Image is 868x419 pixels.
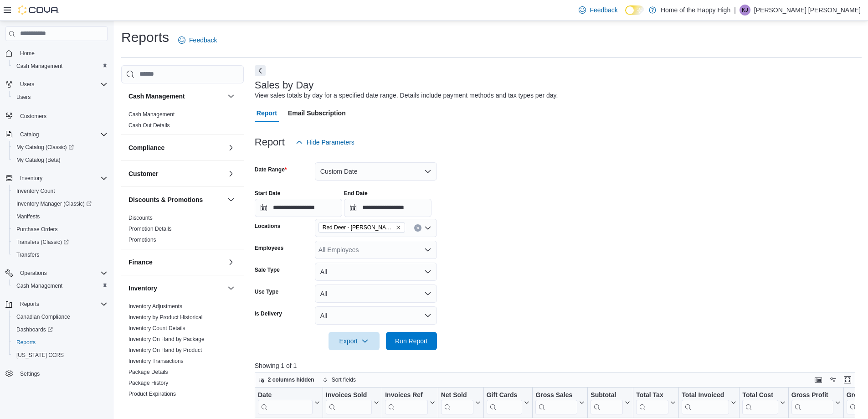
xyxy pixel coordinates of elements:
span: KJ [742,5,748,16]
span: Promotions [128,236,156,243]
span: 2 columns hidden [268,376,314,383]
button: Net Sold [441,391,480,414]
a: Inventory Manager (Classic) [9,197,111,210]
span: Inventory Count [13,186,108,197]
a: Feedback [175,31,221,49]
a: Cash Management [13,61,66,72]
button: Open list of options [424,224,431,232]
a: Customers [16,111,50,122]
input: Dark Mode [625,5,644,15]
div: Gift Cards [486,391,522,400]
span: Inventory On Hand by Product [128,347,202,354]
button: Cash Management [9,279,111,292]
h3: Finance [128,258,153,267]
button: Operations [16,268,51,279]
label: Sale Type [255,266,280,274]
h3: Compliance [128,143,164,152]
button: Clear input [414,224,421,232]
a: Feedback [575,1,621,19]
button: Open list of options [424,246,431,253]
a: Package History [128,380,168,386]
span: Purchase Orders [13,224,108,235]
a: Inventory Manager (Classic) [13,198,95,209]
span: Email Subscription [288,104,346,122]
button: Users [9,91,111,103]
h3: Inventory [128,284,157,293]
label: Employees [255,244,283,252]
span: Users [13,92,108,103]
a: Promotions [128,237,156,243]
span: Customers [20,113,46,120]
button: Catalog [2,128,111,141]
span: Inventory Manager (Classic) [13,198,108,209]
span: Cash Management [13,280,108,291]
button: Run Report [386,332,437,350]
div: Subtotal [591,391,623,400]
a: Inventory On Hand by Package [128,336,205,342]
div: Gross Sales [535,391,577,400]
a: Manifests [13,211,43,222]
button: Customers [2,109,111,122]
a: Transfers (Classic) [9,236,111,248]
span: Run Report [395,336,428,346]
span: Report [257,104,277,122]
div: Gross Sales [535,391,577,414]
span: Home [16,47,108,59]
label: Start Date [255,190,281,197]
button: [US_STATE] CCRS [9,349,111,362]
a: Canadian Compliance [13,311,74,322]
h3: Cash Management [128,92,185,101]
button: Users [16,79,38,90]
a: My Catalog (Classic) [9,141,111,154]
button: Next [255,65,266,76]
button: Transfers [9,248,111,261]
a: Inventory Transactions [128,358,184,364]
h3: Customer [128,169,158,178]
button: Display options [827,374,838,385]
h3: Report [255,137,285,148]
span: Dashboards [16,326,53,333]
span: Manifests [16,213,40,220]
span: Inventory Adjustments [128,303,182,310]
a: Reports [13,337,39,348]
button: Gross Sales [535,391,585,414]
span: Customers [16,110,108,121]
a: Discounts [128,215,153,221]
a: Cash Management [128,111,175,118]
span: Catalog [20,131,39,138]
button: Compliance [128,143,224,152]
a: Inventory by Product Historical [128,314,203,321]
span: Washington CCRS [13,350,108,361]
button: Compliance [226,142,236,153]
button: All [315,285,437,303]
div: Total Cost [742,391,778,400]
div: Total Tax [636,391,668,400]
button: Settings [2,367,111,380]
button: Enter fullscreen [842,374,853,385]
a: [US_STATE] CCRS [13,350,67,361]
nav: Complex example [5,43,108,404]
button: Operations [2,267,111,279]
span: Product Expirations [128,390,176,398]
button: Users [2,78,111,91]
button: Home [2,47,111,60]
button: All [315,306,437,325]
label: End Date [344,190,368,197]
span: Settings [20,370,40,378]
button: Customer [226,168,236,179]
label: Is Delivery [255,310,282,317]
a: Home [16,48,38,59]
span: Cash Management [13,61,108,72]
div: Discounts & Promotions [121,212,244,249]
span: Canadian Compliance [16,313,70,321]
a: Users [13,92,34,103]
span: Users [16,93,31,101]
div: Date [258,391,313,400]
p: [PERSON_NAME] [PERSON_NAME] [754,5,861,16]
span: My Catalog (Classic) [16,144,74,151]
div: Gross Profit [791,391,833,414]
input: Press the down key to open a popover containing a calendar. [255,199,342,217]
div: Date [258,391,313,414]
span: Reports [13,337,108,348]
